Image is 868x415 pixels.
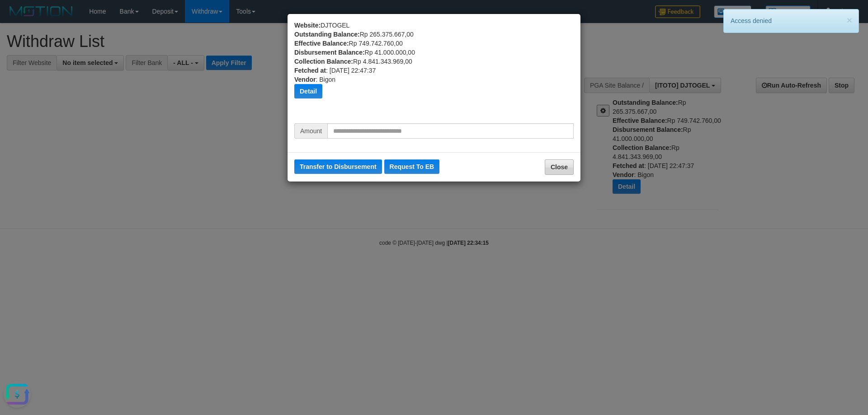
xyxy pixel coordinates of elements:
[294,84,322,98] button: Detail
[294,21,574,123] div: DJTOGEL Rp 265.375.667,00 Rp 749.742.760,00 Rp 41.000.000,00 Rp 4.841.343.969,00 : [DATE] 22:47:3...
[294,58,353,65] b: Collection Balance:
[294,159,382,174] button: Transfer to Disbursement
[723,9,859,33] div: Access denied
[294,123,327,139] span: Amount
[384,159,440,174] button: Request To EB
[294,67,326,74] b: Fetched at
[4,4,31,31] button: Open LiveChat chat widget
[294,40,349,47] b: Effective Balance:
[847,15,852,25] button: Close
[294,76,316,83] b: Vendor
[545,159,574,175] button: Close
[294,22,321,29] b: Website:
[294,49,365,56] b: Disbursement Balance:
[847,15,852,25] span: ×
[294,31,360,38] b: Outstanding Balance:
